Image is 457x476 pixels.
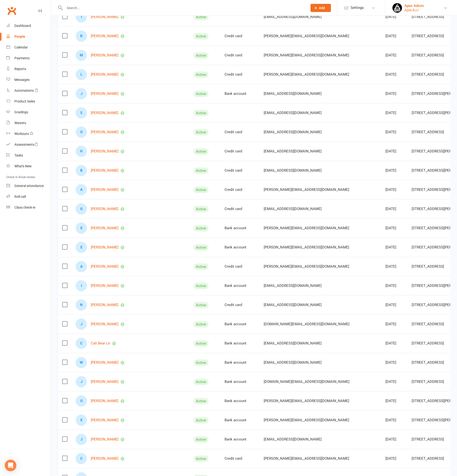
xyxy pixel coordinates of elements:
[351,2,364,13] span: Settings
[264,51,349,60] span: [PERSON_NAME][EMAIL_ADDRESS][DOMAIN_NAME]
[91,92,118,96] a: [PERSON_NAME]
[91,322,118,326] a: [PERSON_NAME]
[225,361,255,365] div: Bank account
[225,322,255,326] div: Bank account
[225,92,255,96] div: Bank account
[91,169,118,173] a: [PERSON_NAME]
[14,184,44,188] div: General attendance
[264,358,322,367] span: [EMAIL_ADDRESS][DOMAIN_NAME]
[225,188,255,192] div: Credit card
[14,110,28,114] div: Gradings
[91,457,118,461] a: [PERSON_NAME]
[76,203,87,215] div: Gabriel
[14,45,28,49] div: Calendar
[76,50,87,61] div: Marco
[6,150,51,161] a: Tasks
[6,139,51,150] a: Assessments
[225,169,255,173] div: Credit card
[91,111,118,115] a: [PERSON_NAME]
[385,457,403,461] div: [DATE]
[14,164,32,168] div: What's New
[225,245,255,249] div: Bank account
[194,52,208,59] div: Active
[14,205,36,209] div: Class check-in
[91,226,118,230] a: [PERSON_NAME]
[76,376,87,387] div: Jordan
[264,377,349,386] span: [DOMAIN_NAME][EMAIL_ADDRESS][DOMAIN_NAME]
[385,226,403,230] div: [DATE]
[91,72,118,77] a: [PERSON_NAME]
[6,42,51,53] a: Calendar
[225,284,255,288] div: Bank account
[6,64,51,74] a: Reports
[6,96,51,107] a: Product Sales
[76,184,87,195] div: Azalea
[385,130,403,134] div: [DATE]
[5,460,16,471] div: Open Intercom Messenger
[14,153,23,157] div: Tasks
[385,303,403,307] div: [DATE]
[225,53,255,57] div: Credit card
[76,453,87,464] div: Christopher
[264,243,349,252] span: [PERSON_NAME][EMAIL_ADDRESS][DOMAIN_NAME]
[264,166,322,175] span: [EMAIL_ADDRESS][DOMAIN_NAME]
[385,149,403,153] div: [DATE]
[385,53,403,57] div: [DATE]
[14,67,26,71] div: Reports
[225,265,255,269] div: Credit card
[225,437,255,441] div: Bank account
[91,265,118,269] a: [PERSON_NAME]
[6,118,51,128] a: Waivers
[264,454,349,463] span: [PERSON_NAME][EMAIL_ADDRESS][DOMAIN_NAME]
[194,398,208,404] div: Active
[91,207,118,211] a: [PERSON_NAME]
[194,456,208,462] div: Active
[385,34,403,38] div: [DATE]
[76,11,87,23] div: Ilijah
[91,34,118,38] a: [PERSON_NAME]
[264,300,322,309] span: [EMAIL_ADDRESS][DOMAIN_NAME]
[91,245,118,249] a: [PERSON_NAME]
[91,380,118,384] a: [PERSON_NAME]
[385,380,403,384] div: [DATE]
[194,168,208,174] div: Active
[91,188,118,192] a: [PERSON_NAME]
[194,129,208,135] div: Active
[194,244,208,251] div: Active
[14,132,29,136] div: Workouts
[385,437,403,441] div: [DATE]
[76,280,87,291] div: Isaiah
[194,110,208,116] div: Active
[194,148,208,155] div: Active
[264,204,322,213] span: [EMAIL_ADDRESS][DOMAIN_NAME]
[91,284,118,288] a: [PERSON_NAME]
[385,418,403,422] div: [DATE]
[91,341,110,345] a: Cali Bear Le
[76,261,87,272] div: Andrew
[225,341,255,345] div: Bank account
[264,108,322,117] span: [EMAIL_ADDRESS][DOMAIN_NAME]
[404,8,424,12] div: Apex BJJ
[76,319,87,330] div: James
[194,360,208,366] div: Active
[6,161,51,172] a: What's New
[264,262,349,271] span: [PERSON_NAME][EMAIL_ADDRESS][DOMAIN_NAME]
[264,416,349,425] span: [PERSON_NAME][EMAIL_ADDRESS][DOMAIN_NAME]
[76,395,87,407] div: Oliver
[385,72,403,77] div: [DATE]
[194,321,208,327] div: Active
[385,399,403,403] div: [DATE]
[14,99,35,103] div: Product Sales
[225,226,255,230] div: Bank account
[404,4,424,8] div: Apex Admin
[194,379,208,385] div: Active
[194,14,208,20] div: Active
[76,69,87,80] div: Linda
[225,72,255,77] div: Credit card
[311,4,331,12] button: Add
[91,53,118,57] a: [PERSON_NAME]
[194,206,208,212] div: Active
[6,53,51,64] a: Payments
[91,399,118,403] a: [PERSON_NAME]
[14,24,31,28] div: Dashboard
